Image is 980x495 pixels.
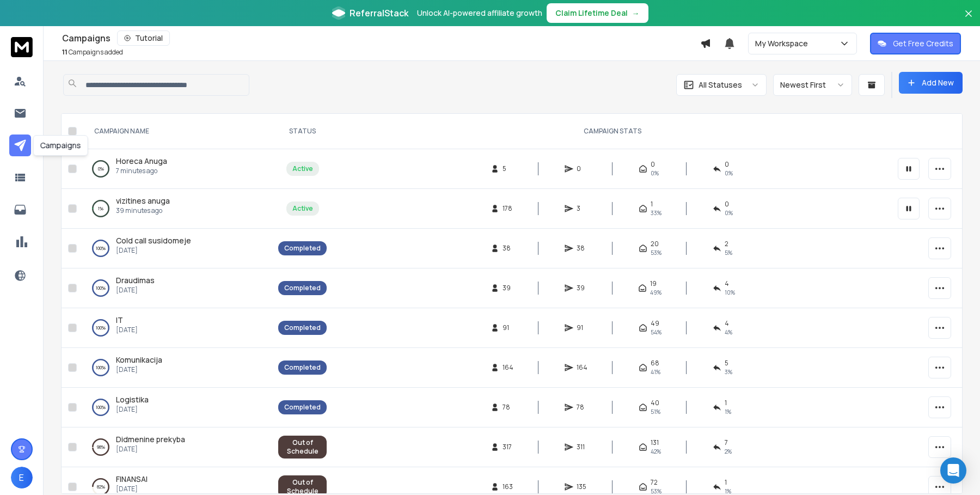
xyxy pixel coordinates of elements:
span: 0% [651,169,659,178]
span: 317 [503,443,513,451]
div: Out of Schedule [284,438,321,456]
a: Horeca Anuga [116,156,167,167]
div: Completed [284,403,321,412]
span: 311 [577,443,587,451]
div: Completed [284,363,321,372]
span: 4 [725,279,729,288]
p: 82 % [97,481,105,492]
span: 0% [725,169,733,178]
span: Horeca Anuga [116,156,167,166]
div: Completed [284,323,321,332]
span: 51 % [651,407,660,416]
span: 49 % [650,288,661,297]
span: 2 % [725,447,732,456]
td: 98%Didmenine prekyba[DATE] [81,427,272,467]
p: 98 % [97,442,105,453]
span: 78 [577,403,587,412]
span: 1 [725,399,727,407]
span: 20 [651,240,659,248]
span: 3 [577,204,587,213]
span: → [632,8,640,19]
span: 5 [503,164,513,173]
td: 0%Horeca Anuga7 minutes ago [81,149,272,189]
span: 41 % [651,368,660,376]
p: [DATE] [116,246,191,255]
p: My Workspace [755,38,812,49]
span: 33 % [651,209,661,217]
span: 49 [651,319,659,328]
th: CAMPAIGN NAME [81,114,272,149]
span: 135 [577,482,587,491]
td: 100%Komunikacija[DATE] [81,348,272,388]
p: 1 % [98,203,103,214]
span: 178 [503,204,513,213]
div: Completed [284,244,321,253]
span: 10 % [725,288,735,297]
a: Didmenine prekyba [116,434,185,445]
button: Claim Lifetime Deal→ [547,3,648,23]
span: 131 [651,438,659,447]
div: Campaigns [33,135,88,156]
span: 72 [651,478,658,487]
button: Add New [899,72,963,94]
span: 1 [725,478,727,487]
p: [DATE] [116,405,149,414]
span: 40 [651,399,659,407]
td: 100%IT[DATE] [81,308,272,348]
p: [DATE] [116,445,185,454]
button: E [11,467,33,488]
td: 100%Cold call susidomeje[DATE] [81,229,272,268]
button: Get Free Credits [870,33,961,54]
a: Cold call susidomeje [116,235,191,246]
span: 4 % [725,328,732,337]
div: Completed [284,284,321,292]
td: 100%Logistika[DATE] [81,388,272,427]
span: 1 % [725,407,731,416]
span: 164 [577,363,587,372]
span: IT [116,315,123,325]
span: 53 % [651,248,661,257]
p: 100 % [96,402,106,413]
span: 2 [725,240,728,248]
span: 5 [725,359,728,368]
span: 91 [577,323,587,332]
span: 19 [650,279,657,288]
p: 0 % [98,163,104,174]
div: Campaigns [62,30,700,46]
p: 100 % [96,283,106,294]
p: [DATE] [116,286,155,295]
span: 11 [62,47,68,57]
span: 7 [725,438,728,447]
p: 7 minutes ago [116,167,167,175]
span: Logistika [116,394,149,405]
span: 39 [577,284,587,292]
div: Active [292,204,313,213]
a: vizitines anuga [116,195,170,206]
span: 164 [503,363,513,372]
span: 42 % [651,447,661,456]
span: ReferralStack [350,7,408,20]
p: 100 % [96,243,106,254]
p: [DATE] [116,326,138,334]
p: [DATE] [116,485,148,493]
a: Komunikacija [116,355,162,365]
span: 68 [651,359,659,368]
span: 0 [725,200,729,209]
td: 1%vizitines anuga39 minutes ago [81,189,272,229]
a: FINANSAI [116,474,148,485]
button: Newest First [773,74,852,96]
span: 163 [503,482,513,491]
span: Draudimas [116,275,155,285]
span: Didmenine prekyba [116,434,185,444]
span: 5 % [725,248,732,257]
p: [DATE] [116,365,162,374]
p: Unlock AI-powered affiliate growth [417,8,542,19]
td: 100%Draudimas[DATE] [81,268,272,308]
span: 91 [503,323,513,332]
span: 1 [651,200,653,209]
span: 0 [725,160,729,169]
button: Close banner [961,7,976,33]
a: Draudimas [116,275,155,286]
